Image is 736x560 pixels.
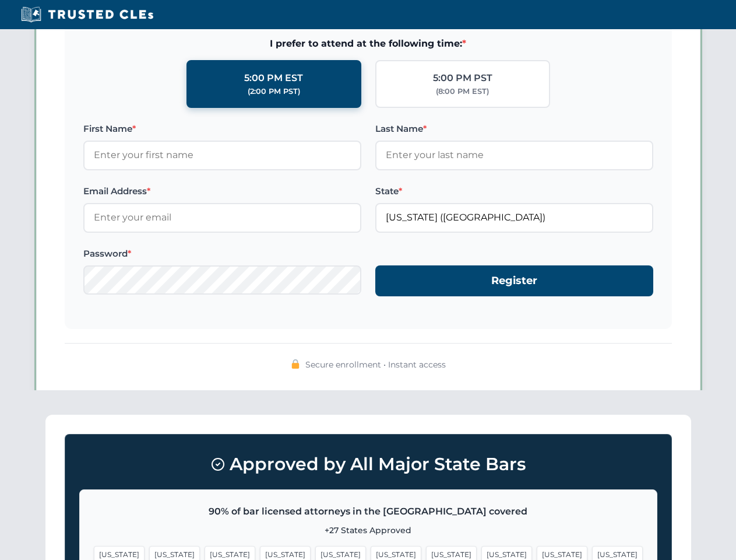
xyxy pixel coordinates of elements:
[83,184,361,198] label: Email Address
[375,141,653,170] input: Enter your last name
[83,141,361,170] input: Enter your first name
[83,203,361,232] input: Enter your email
[436,86,489,97] div: (8:00 PM EST)
[375,265,653,296] button: Register
[433,71,492,86] div: 5:00 PM PST
[375,184,653,198] label: State
[375,203,653,232] input: Florida (FL)
[375,122,653,136] label: Last Name
[83,247,361,261] label: Password
[305,358,446,371] span: Secure enrollment • Instant access
[244,71,303,86] div: 5:00 PM EST
[248,86,300,97] div: (2:00 PM PST)
[94,524,643,537] p: +27 States Approved
[17,6,157,23] img: Trusted CLEs
[291,359,300,369] img: 🔒
[94,504,643,519] p: 90% of bar licensed attorneys in the [GEOGRAPHIC_DATA] covered
[83,36,653,51] span: I prefer to attend at the following time:
[79,449,657,480] h3: Approved by All Major State Bars
[83,122,361,136] label: First Name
